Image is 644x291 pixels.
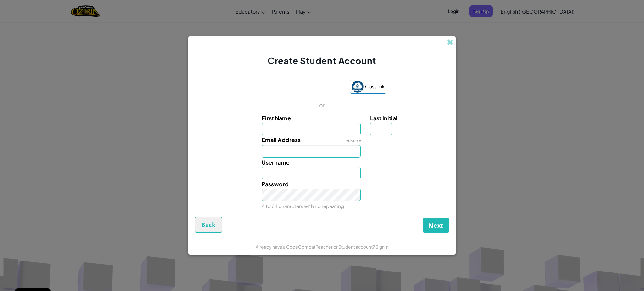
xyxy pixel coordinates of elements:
[262,180,289,188] span: Password
[429,222,443,229] span: Next
[423,218,449,233] button: Next
[262,136,301,143] span: Email Address
[268,55,376,66] span: Create Student Account
[319,101,325,109] p: or
[262,114,291,122] span: First Name
[375,244,389,250] a: Sign in
[256,244,375,250] span: Already have a CodeCombat Teacher or Student account?
[352,81,364,93] img: classlink-logo-small.png
[345,138,361,143] span: optional
[370,114,397,122] span: Last Initial
[262,203,344,209] small: 4 to 64 characters with no repeating
[195,217,222,233] button: Back
[201,221,216,228] span: Back
[255,80,347,94] iframe: Sign in with Google Button
[262,159,290,166] span: Username
[365,82,385,91] span: ClassLink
